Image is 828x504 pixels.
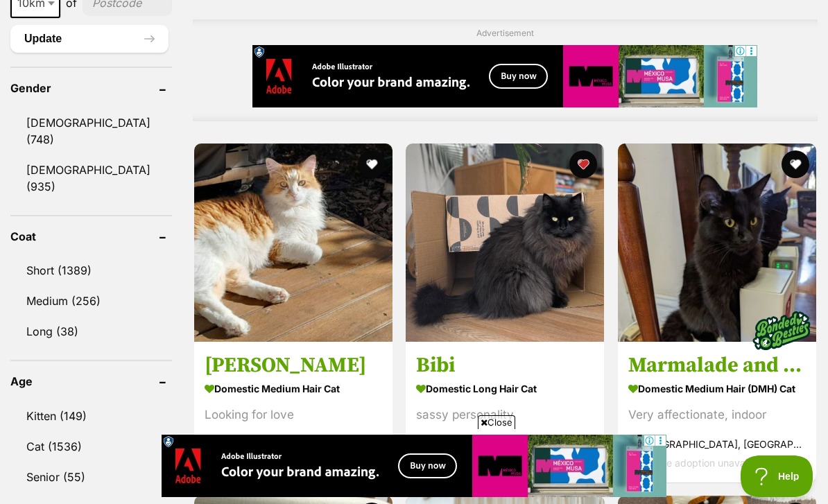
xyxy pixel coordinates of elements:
[741,455,814,497] iframe: Help Scout Beacon - Open
[194,342,393,483] a: [PERSON_NAME] Domestic Medium Hair Cat Looking for love [GEOGRAPHIC_DATA], [GEOGRAPHIC_DATA] Inte...
[1,1,12,12] img: consumer-privacy-logo.png
[628,352,806,379] h3: Marmalade and Shadow-fax
[10,401,172,431] a: Kitten (149)
[205,379,382,399] strong: Domestic Medium Hair Cat
[618,342,816,483] a: Marmalade and Shadow-fax Domestic Medium Hair (DMH) Cat Very affectionate, indoor [GEOGRAPHIC_DAT...
[10,286,172,315] a: Medium (256)
[416,379,594,399] strong: Domestic Long Hair Cat
[406,342,604,483] a: Bibi Domestic Long Hair Cat sassy personality [GEOGRAPHIC_DATA], [GEOGRAPHIC_DATA] Interstate ado...
[252,45,757,107] iframe: Advertisement
[416,352,594,379] h3: Bibi
[10,256,172,285] a: Short (1389)
[205,406,382,424] div: Looking for love
[747,296,816,365] img: bonded besties
[10,82,172,94] header: Gender
[10,375,172,388] header: Age
[194,144,393,342] img: Marcel - Domestic Medium Hair Cat
[10,432,172,461] a: Cat (1536)
[10,25,169,53] button: Update
[193,19,818,121] div: Advertisement
[358,150,386,178] button: favourite
[162,435,666,497] iframe: Advertisement
[205,352,382,379] h3: [PERSON_NAME]
[406,144,604,342] img: Bibi - Domestic Long Hair Cat
[10,462,172,492] a: Senior (55)
[10,230,172,243] header: Coat
[10,317,172,346] a: Long (38)
[628,406,806,424] div: Very affectionate, indoor
[618,144,816,342] img: Marmalade and Shadow-fax - Domestic Medium Hair (DMH) Cat
[478,415,515,429] span: Close
[782,150,809,178] button: favourite
[628,457,769,469] span: Interstate adoption unavailable
[416,406,594,424] div: sassy personality
[10,108,172,154] a: [DEMOGRAPHIC_DATA] (748)
[10,155,172,201] a: [DEMOGRAPHIC_DATA] (935)
[628,435,806,453] strong: [GEOGRAPHIC_DATA], [GEOGRAPHIC_DATA]
[628,379,806,399] strong: Domestic Medium Hair (DMH) Cat
[570,150,598,178] button: favourite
